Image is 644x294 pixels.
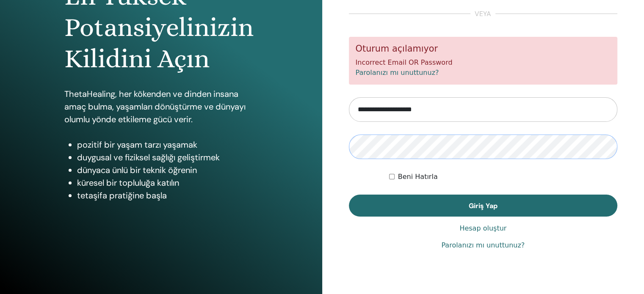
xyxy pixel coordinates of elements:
[349,195,618,217] button: Giriş Yap
[459,223,506,234] a: Hesap oluştur
[398,172,438,182] label: Beni Hatırla
[64,88,258,126] p: ThetaHealing, her kökenden ve dinden insana amaç bulma, yaşamları dönüştürme ve dünyayı olumlu yö...
[356,44,611,54] h5: Oturum açılamıyor
[389,172,617,182] div: Keep me authenticated indefinitely or until I manually logout
[77,189,258,202] li: tetaşifa pratiğine başla
[470,9,495,19] span: veya
[441,240,525,250] a: Parolanızı mı unuttunuz?
[469,201,498,210] span: Giriş Yap
[77,138,258,151] li: pozitif bir yaşam tarzı yaşamak
[77,176,258,189] li: küresel bir topluluğa katılın
[349,37,618,85] div: Incorrect Email OR Password
[77,151,258,164] li: duygusal ve fiziksel sağlığı geliştirmek
[356,69,439,77] a: Parolanızı mı unuttunuz?
[77,164,258,176] li: dünyaca ünlü bir teknik öğrenin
